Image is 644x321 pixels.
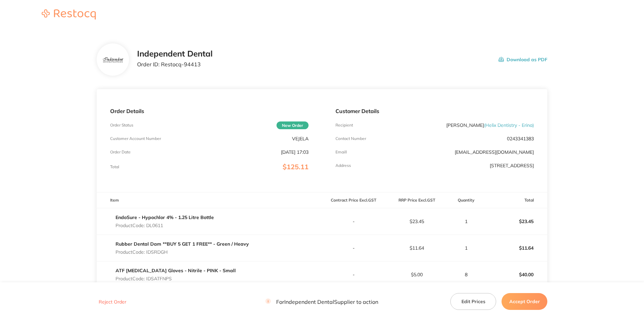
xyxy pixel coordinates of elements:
p: Product Code: DL0611 [116,223,214,228]
p: 1 [449,219,484,224]
p: Customer Details [335,108,534,114]
p: Address [335,163,351,168]
th: Contract Price Excl. GST [322,192,385,208]
p: $11.64 [385,245,448,251]
span: New Order [277,121,309,129]
button: Download as PDF [498,49,547,70]
p: Order Status [110,123,133,128]
a: [EMAIL_ADDRESS][DOMAIN_NAME] [455,149,534,155]
p: Product Code: IDSRDGH [116,249,249,255]
p: Order Details [110,108,309,114]
p: Customer Account Number [110,136,161,141]
p: Contact Number [335,136,366,141]
p: $40.00 [485,266,547,283]
img: Restocq logo [35,9,102,20]
p: $5.00 [385,272,448,277]
p: - [322,219,385,224]
a: ATF [MEDICAL_DATA] Gloves - Nitrile - PINK - Small [116,267,236,274]
th: Quantity [448,192,484,208]
p: $23.45 [385,219,448,224]
p: 8 [449,272,484,277]
p: For Independent Dental Supplier to action [265,298,378,305]
a: Rubber Dental Dam **BUY 5 GET 1 FREE** - Green / Heavy [116,241,249,247]
p: Emaill [335,150,347,154]
th: RRP Price Excl. GST [385,192,448,208]
h2: Independent Dental [137,49,213,59]
p: [DATE] 17:03 [281,149,309,155]
span: $125.11 [283,163,309,171]
p: [PERSON_NAME] [446,122,534,128]
th: Total [484,192,547,208]
a: Restocq logo [35,9,102,21]
p: - [322,245,385,251]
button: Accept Order [502,293,547,310]
p: Product Code: IDSATFNPS [116,276,236,281]
th: Item [97,192,322,208]
button: Reject Order [97,299,128,305]
p: Total [110,165,119,169]
p: $11.64 [485,240,547,256]
p: VEJELA [292,136,309,141]
img: bzV5Y2k1dA [102,57,124,63]
p: 1 [449,245,484,251]
p: Order Date [110,150,131,154]
p: $23.45 [485,213,547,229]
a: EndoSure - Hypochlor 4% - 1.25 Litre Bottle [116,214,214,220]
span: ( Helix Dentistry - Erina ) [484,122,534,128]
button: Edit Prices [450,293,496,310]
p: [STREET_ADDRESS] [490,163,534,168]
p: Recipient [335,123,353,128]
p: - [322,272,385,277]
p: 0243341383 [507,136,534,141]
p: Order ID: Restocq- 94413 [137,61,213,67]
